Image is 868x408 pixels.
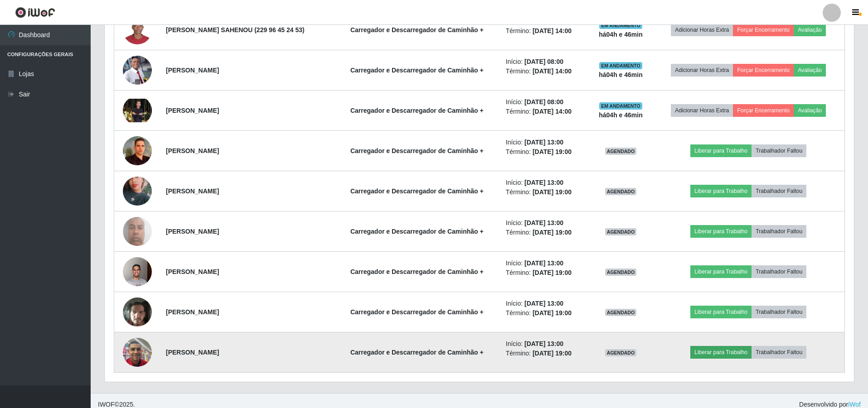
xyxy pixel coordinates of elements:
[605,309,637,316] span: AGENDADO
[166,308,219,316] strong: [PERSON_NAME]
[605,188,637,195] span: AGENDADO
[350,268,484,275] strong: Carregador e Descarregador de Caminhão +
[166,349,219,356] strong: [PERSON_NAME]
[350,67,484,74] strong: Carregador e Descarregador de Caminhão +
[166,187,219,195] strong: [PERSON_NAME]
[733,104,794,117] button: Forçar Encerramento
[690,144,752,157] button: Liberar para Trabalho
[752,306,806,318] button: Trabalhador Faltou
[524,219,563,226] time: [DATE] 13:00
[506,218,584,228] li: Início:
[98,401,115,408] span: IWOF
[15,7,55,18] img: CoreUI Logo
[524,179,563,186] time: [DATE] 13:00
[506,299,584,308] li: Início:
[506,268,584,278] li: Término:
[533,309,572,317] time: [DATE] 19:00
[794,64,826,77] button: Avaliação
[506,259,584,268] li: Início:
[671,24,733,36] button: Adicionar Horas Extra
[123,99,152,122] img: 1750982102846.jpeg
[605,269,637,276] span: AGENDADO
[690,265,752,278] button: Liberar para Trabalho
[605,349,637,356] span: AGENDADO
[733,24,794,36] button: Forçar Encerramento
[123,212,152,250] img: 1755042755661.jpeg
[533,67,572,75] time: [DATE] 14:00
[533,27,572,34] time: [DATE] 14:00
[533,148,572,155] time: [DATE] 19:00
[690,225,752,238] button: Liberar para Trabalho
[605,148,637,155] span: AGENDADO
[506,178,584,187] li: Início:
[524,340,563,347] time: [DATE] 13:00
[533,188,572,196] time: [DATE] 19:00
[533,350,572,357] time: [DATE] 19:00
[350,349,484,356] strong: Carregador e Descarregador de Caminhão +
[166,268,219,275] strong: [PERSON_NAME]
[599,71,643,78] strong: há 04 h e 46 min
[690,306,752,318] button: Liberar para Trabalho
[533,229,572,236] time: [DATE] 19:00
[506,107,584,116] li: Término:
[524,300,563,307] time: [DATE] 13:00
[506,349,584,358] li: Término:
[350,228,484,235] strong: Carregador e Descarregador de Caminhão +
[752,185,806,197] button: Trabalhador Faltou
[506,97,584,107] li: Início:
[506,228,584,237] li: Término:
[506,26,584,36] li: Término:
[166,228,219,235] strong: [PERSON_NAME]
[752,265,806,278] button: Trabalhador Faltou
[671,64,733,77] button: Adicionar Horas Extra
[506,308,584,318] li: Término:
[599,111,643,119] strong: há 04 h e 46 min
[123,136,152,165] img: 1744037163633.jpeg
[733,64,794,77] button: Forçar Encerramento
[599,31,643,38] strong: há 04 h e 46 min
[533,269,572,276] time: [DATE] 19:00
[506,339,584,349] li: Início:
[524,58,563,65] time: [DATE] 08:00
[123,165,152,217] img: 1753373599066.jpeg
[166,147,219,154] strong: [PERSON_NAME]
[123,293,152,331] img: 1751312410869.jpeg
[506,57,584,67] li: Início:
[123,15,152,44] img: 1751668430791.jpeg
[605,228,637,235] span: AGENDADO
[350,26,484,34] strong: Carregador e Descarregador de Caminhão +
[166,67,219,74] strong: [PERSON_NAME]
[599,22,642,29] span: EM ANDAMENTO
[599,62,642,69] span: EM ANDAMENTO
[350,187,484,195] strong: Carregador e Descarregador de Caminhão +
[752,225,806,238] button: Trabalhador Faltou
[506,67,584,76] li: Término:
[123,56,152,85] img: 1749550757636.jpeg
[123,333,152,371] img: 1752676731308.jpeg
[524,98,563,106] time: [DATE] 08:00
[123,252,152,291] img: 1755463879976.jpeg
[794,24,826,36] button: Avaliação
[350,107,484,114] strong: Carregador e Descarregador de Caminhão +
[166,107,219,114] strong: [PERSON_NAME]
[524,259,563,267] time: [DATE] 13:00
[350,147,484,154] strong: Carregador e Descarregador de Caminhão +
[533,108,572,115] time: [DATE] 14:00
[752,144,806,157] button: Trabalhador Faltou
[506,138,584,147] li: Início:
[506,147,584,157] li: Término:
[671,104,733,117] button: Adicionar Horas Extra
[166,26,305,34] strong: [PERSON_NAME] SAHENOU (229 96 45 24 53)
[524,139,563,146] time: [DATE] 13:00
[350,308,484,316] strong: Carregador e Descarregador de Caminhão +
[752,346,806,359] button: Trabalhador Faltou
[690,185,752,197] button: Liberar para Trabalho
[848,401,861,408] a: iWof
[794,104,826,117] button: Avaliação
[506,187,584,197] li: Término:
[690,346,752,359] button: Liberar para Trabalho
[599,102,642,110] span: EM ANDAMENTO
